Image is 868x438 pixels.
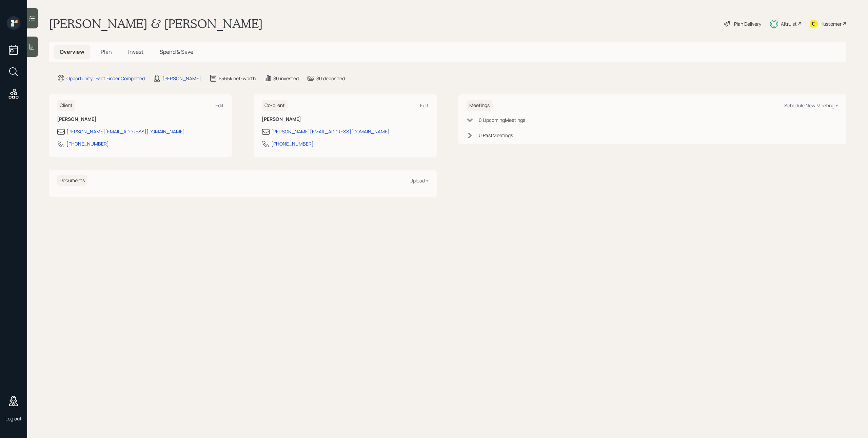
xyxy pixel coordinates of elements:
[781,20,797,27] div: Altruist
[162,75,201,82] div: [PERSON_NAME]
[215,102,224,109] div: Edit
[66,75,145,82] div: Opportunity · Fact Finder Completed
[467,100,492,111] h6: Meetings
[60,48,84,56] span: Overview
[821,20,842,27] div: Kustomer
[316,75,345,82] div: $0 deposited
[57,175,87,186] h6: Documents
[160,48,193,56] span: Spend & Save
[5,415,22,422] div: Log out
[101,48,112,56] span: Plan
[271,140,314,147] div: [PHONE_NUMBER]
[262,116,429,122] h6: [PERSON_NAME]
[57,100,75,111] h6: Client
[410,177,429,184] div: Upload +
[479,116,525,124] div: 0 Upcoming Meeting s
[219,75,256,82] div: $565k net-worth
[734,20,761,27] div: Plan Delivery
[273,75,299,82] div: $0 invested
[66,128,185,135] div: [PERSON_NAME][EMAIL_ADDRESS][DOMAIN_NAME]
[420,102,429,109] div: Edit
[479,132,513,139] div: 0 Past Meeting s
[128,48,143,56] span: Invest
[66,140,109,147] div: [PHONE_NUMBER]
[57,116,224,122] h6: [PERSON_NAME]
[49,16,263,31] h1: [PERSON_NAME] & [PERSON_NAME]
[271,128,390,135] div: [PERSON_NAME][EMAIL_ADDRESS][DOMAIN_NAME]
[784,102,838,109] div: Schedule New Meeting +
[262,100,288,111] h6: Co-client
